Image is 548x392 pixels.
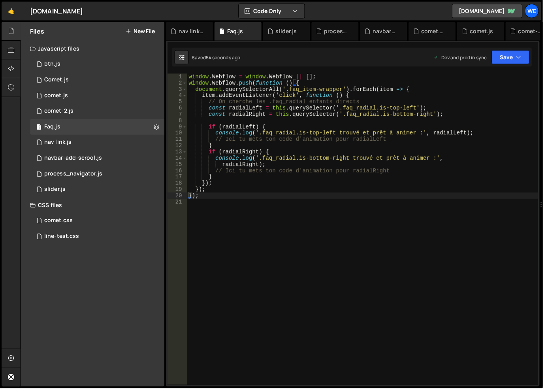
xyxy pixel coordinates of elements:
div: nav link.js [180,28,205,36]
div: 17 [169,175,189,182]
div: 7 [169,112,189,119]
div: 12 [169,144,189,150]
div: process_navigator.js [327,28,352,36]
button: New File [127,28,156,35]
div: 8 [169,119,189,125]
div: Faq.js [45,124,61,132]
div: 15 [169,163,189,169]
div: comet.css [425,28,450,36]
div: slider.js [278,28,299,36]
a: We [530,4,544,18]
div: slider.js [45,188,66,195]
div: 17167/47403.css [30,231,166,247]
div: navbar-add-scrool.js [45,156,103,163]
div: 21 [169,201,189,207]
div: Faq.js [30,120,166,136]
div: nav link.js [45,140,72,147]
div: 17167/47404.js [30,73,166,89]
div: Saved [194,55,243,61]
h2: Files [30,27,45,36]
div: comet.js [474,28,498,36]
div: 13 [169,150,189,156]
div: 9 [169,125,189,131]
div: 19 [169,188,189,194]
button: Code Only [241,4,307,18]
div: 54 seconds ago [208,55,243,61]
div: 17167/47522.js [30,183,166,199]
div: process_navigator.js [45,172,103,179]
div: 17167/47408.css [30,215,166,231]
div: Faq.js [229,28,245,36]
div: 1 [169,74,189,81]
div: 10 [169,131,189,138]
div: 5 [169,100,189,106]
div: [DOMAIN_NAME] [30,6,84,16]
div: CSS files [21,199,166,215]
div: 17167/47405.js [30,104,166,120]
div: 18 [169,182,189,188]
div: 17167/47512.js [30,136,166,152]
div: comet-2.js [45,109,74,116]
div: comet.js [45,93,68,100]
div: 17167/47407.js [30,89,166,104]
div: 14 [169,156,189,163]
div: 4 [169,93,189,100]
div: 16 [169,169,189,175]
div: 11 [169,138,189,144]
div: 3 [169,87,189,93]
div: navbar-add-scrool.js [376,28,401,36]
div: btn.js [45,61,61,68]
div: Comet.js [45,77,69,84]
span: 1 [37,126,42,132]
div: 2 [169,81,189,87]
div: comet.css [45,219,73,226]
div: 6 [169,106,189,112]
div: 17167/47466.js [30,168,166,183]
button: Save [496,51,535,65]
div: 20 [169,194,189,201]
div: 17167/47401.js [30,57,166,73]
div: 17167/47443.js [30,152,166,168]
div: line-test.css [45,235,80,242]
a: [DOMAIN_NAME] [456,4,527,18]
a: 🤙 [2,2,21,21]
div: Javascript files [21,41,166,57]
div: Dev and prod in sync [438,55,492,61]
